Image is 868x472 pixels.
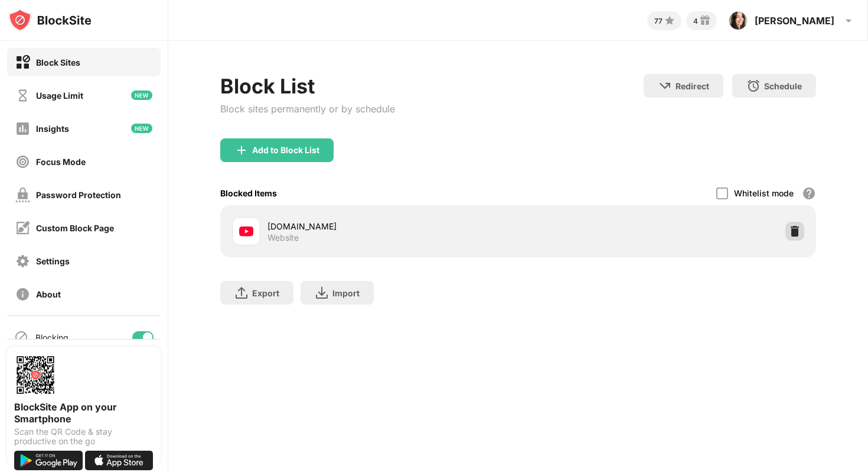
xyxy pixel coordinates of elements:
[220,74,395,98] div: Block List
[14,330,28,344] img: blocking-icon.svg
[36,124,69,134] div: Insights
[36,223,114,233] div: Custom Block Page
[14,354,57,396] img: options-page-qr-code.png
[676,81,709,91] div: Redirect
[14,427,154,446] div: Scan the QR Code & stay productive on the go
[220,188,277,198] div: Blocked Items
[15,88,30,103] img: time-usage-off.svg
[332,288,360,298] div: Import
[131,90,152,100] img: new-icon.svg
[267,220,518,232] div: [DOMAIN_NAME]
[8,8,92,32] img: logo-blocksite.svg
[36,57,80,67] div: Block Sites
[36,190,121,200] div: Password Protection
[36,90,83,101] div: Usage Limit
[15,55,30,70] img: block-on.svg
[734,188,794,198] div: Whitelist mode
[654,17,663,25] div: 77
[239,224,253,238] img: favicons
[15,254,30,269] img: settings-off.svg
[698,14,712,28] img: reward-small.svg
[131,124,152,133] img: new-icon.svg
[15,221,30,235] img: customize-block-page-off.svg
[764,81,802,91] div: Schedule
[220,103,395,115] div: Block sites permanently or by schedule
[252,288,279,298] div: Export
[15,187,30,202] img: password-protection-off.svg
[36,157,86,167] div: Focus Mode
[35,332,68,342] div: Blocking
[693,17,698,25] div: 4
[267,232,299,243] div: Website
[15,121,30,136] img: insights-off.svg
[36,256,70,266] div: Settings
[755,15,834,27] div: [PERSON_NAME]
[729,11,748,30] img: ACg8ocKmuhT4omgbEWPsI1NhjOxb8-GTisErcs9Si5VsS5g5E2xqESrUKQ=s96-c
[15,154,30,169] img: focus-off.svg
[663,14,677,28] img: points-small.svg
[85,451,154,470] img: download-on-the-app-store.svg
[36,289,61,299] div: About
[14,451,83,470] img: get-it-on-google-play.svg
[252,146,319,155] div: Add to Block List
[15,287,30,302] img: about-off.svg
[14,401,154,425] div: BlockSite App on your Smartphone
